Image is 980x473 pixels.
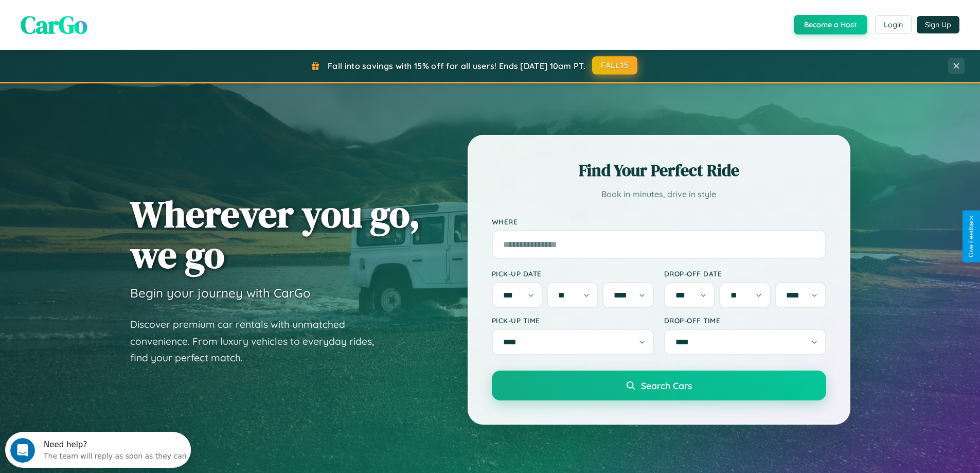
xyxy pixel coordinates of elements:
[5,432,191,468] iframe: Intercom live chat discovery launcher
[492,187,826,202] p: Book in minutes, drive in style
[664,269,826,278] label: Drop-off Date
[39,17,182,28] div: The team will reply as soon as they can
[664,316,826,325] label: Drop-off Time
[21,8,87,42] span: CarGo
[641,380,692,391] span: Search Cars
[130,316,387,366] p: Discover premium car rentals with unmatched convenience. From luxury vehicles to everyday rides, ...
[968,216,975,257] div: Give Feedback
[39,9,182,17] div: Need help?
[492,371,826,400] button: Search Cars
[917,16,959,33] button: Sign Up
[4,4,191,32] div: Open Intercom Messenger
[492,316,654,325] label: Pick-up Time
[10,438,35,463] iframe: Intercom live chat
[794,15,867,34] button: Become a Host
[492,269,654,278] label: Pick-up Date
[592,56,637,75] button: FALL15
[328,61,585,71] span: Fall into savings with 15% off for all users! Ends [DATE] 10am PT.
[130,285,311,301] h3: Begin your journey with CarGo
[875,15,912,34] button: Login
[492,217,826,226] label: Where
[130,194,420,275] h1: Wherever you go, we go
[492,159,826,182] h2: Find Your Perfect Ride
